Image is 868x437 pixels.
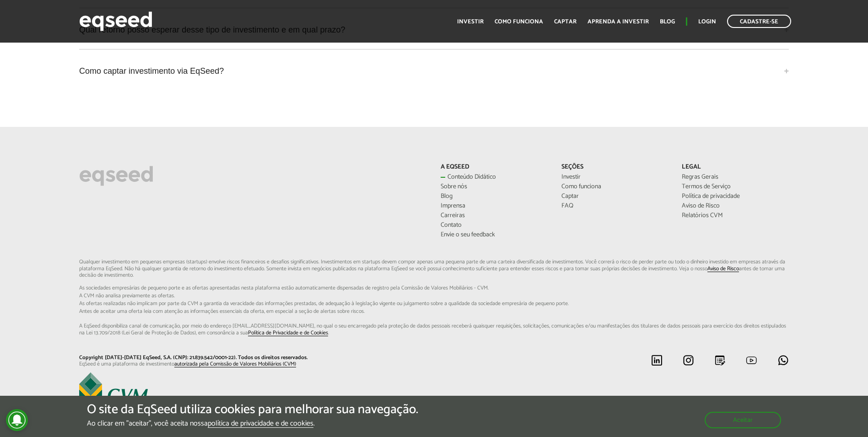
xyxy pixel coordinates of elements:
img: linkedin.svg [651,355,663,366]
a: Captar [554,19,577,25]
p: Ao clicar em "aceitar", você aceita nossa . [87,419,418,428]
a: Investir [457,19,484,25]
img: EqSeed Logo [79,164,153,188]
span: Antes de aceitar uma oferta leia com atenção as informações essenciais da oferta, em especial... [79,309,789,314]
p: Seções [561,164,668,171]
a: Relatórios CVM [682,213,788,219]
a: Captar [561,193,668,200]
a: Contato [441,222,547,229]
p: EqSeed é uma plataforma de investimento [79,361,427,367]
a: Carreiras [441,213,547,219]
a: Como funciona [495,19,543,25]
a: Conteúdo Didático [441,174,547,180]
a: Blog [441,193,547,200]
a: Aprenda a investir [588,19,649,25]
a: Cadastre-se [727,15,791,28]
img: blog.svg [714,355,726,366]
a: Envie o seu feedback [441,232,547,238]
a: política de privacidade e de cookies [208,420,313,428]
span: A CVM não analisa previamente as ofertas. [79,293,789,299]
img: youtube.svg [746,355,757,366]
button: Aceitar [705,412,781,428]
a: Login [698,19,716,25]
a: Termos de Serviço [682,184,788,190]
img: EqSeed é uma plataforma de investimento autorizada pela Comissão de Valores Mobiliários (CVM) [79,372,148,409]
a: Política de privacidade [682,193,788,200]
img: whatsapp.svg [777,355,789,366]
p: Legal [682,164,788,171]
a: Política de Privacidade e de Cookies [248,330,328,336]
a: Imprensa [441,203,547,209]
img: instagram.svg [683,355,694,366]
a: Blog [660,19,675,25]
a: autorizada pela Comissão de Valores Mobiliários (CVM) [174,361,296,367]
span: As ofertas realizadas não implicam por parte da CVM a garantia da veracidade das informações p... [79,301,789,306]
span: As sociedades empresárias de pequeno porte e as ofertas apresentadas nesta plataforma estão aut... [79,285,789,291]
h5: O site da EqSeed utiliza cookies para melhorar sua navegação. [87,403,418,417]
a: Como funciona [561,184,668,190]
img: EqSeed [79,9,152,33]
a: Investir [561,174,668,180]
a: Como captar investimento via EqSeed? [79,59,789,83]
a: Sobre nós [441,184,547,190]
a: Regras Gerais [682,174,788,180]
p: A EqSeed [441,164,547,171]
a: Aviso de Risco [707,266,739,272]
a: Aviso de Risco [682,203,788,209]
p: Copyright [DATE]-[DATE] EqSeed, S.A. (CNPJ: 21.839.542/0001-22). Todos os direitos reservados. [79,355,427,361]
a: FAQ [561,203,668,209]
p: Qualquer investimento em pequenas empresas (startups) envolve riscos financeiros e desafios signi... [79,259,789,336]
